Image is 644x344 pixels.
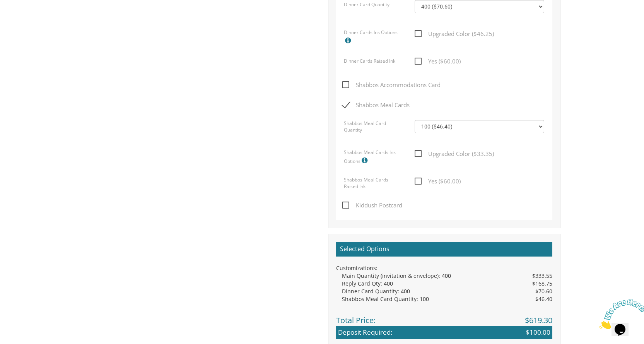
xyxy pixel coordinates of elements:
div: Deposit Required: [336,326,552,339]
span: Shabbos Accommodations Card [342,80,441,90]
span: $619.30 [525,315,552,326]
span: Shabbos Meal Cards [342,100,410,110]
span: $46.40 [535,295,552,303]
div: Main Quantity (invitation & envelope): 400 [342,272,552,280]
div: Reply Card Qty: 400 [342,280,552,288]
span: $100.00 [526,328,550,337]
span: Yes ($60.00) [415,176,461,186]
img: Chat attention grabber [3,3,51,34]
div: Shabbos Meal Card Quantity: 100 [342,295,552,303]
label: Dinner Cards Ink Options [344,29,403,48]
h2: Selected Options [336,242,552,257]
span: $333.55 [532,272,552,280]
iframe: chat widget [596,296,644,332]
label: Shabbos Meal Cards Ink Options [344,149,403,168]
label: Dinner Card Quantity [344,1,389,11]
span: $70.60 [535,288,552,295]
span: Upgraded Color ($46.25) [415,29,494,39]
span: Yes ($60.00) [415,56,461,66]
div: Customizations: [336,264,552,272]
div: Dinner Card Quantity: 400 [342,288,552,295]
label: Shabbos Meal Cards Raised Ink [344,176,403,193]
div: Total Price: [336,309,552,326]
label: Dinner Cards Raised Ink [344,58,395,67]
span: Upgraded Color ($33.35) [415,149,494,159]
span: $168.75 [532,280,552,288]
span: Kiddush Postcard [342,200,402,210]
label: Shabbos Meal Card Quantity [344,120,403,136]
